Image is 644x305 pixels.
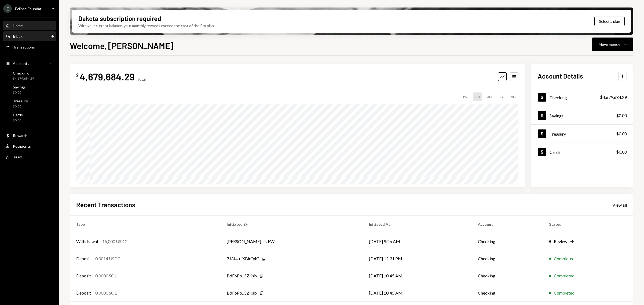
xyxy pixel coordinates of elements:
div: Review [554,238,567,245]
div: $0.00 [616,131,627,137]
div: Treasury [550,131,566,136]
div: With your current balance, your monthly rewards exceed the cost of the Pro plan. [78,23,215,28]
div: Inbox [13,34,23,39]
td: Checking [471,250,543,267]
div: Checking [550,95,567,100]
div: $0.00 [616,112,627,119]
td: Checking [471,267,543,284]
h2: Recent Transactions [76,200,135,209]
div: 15,000 USDC [102,238,127,245]
div: View all [612,202,627,208]
a: Savings$0.00 [3,83,56,96]
a: Rewards [3,131,56,140]
div: BdF6Po...SZKsix [227,290,257,296]
div: 0.0000 SOL [95,273,117,279]
a: Checking$4,679,684.29 [531,88,633,106]
div: Transactions [13,45,35,49]
th: Initiated By [220,216,363,233]
button: Select a plan [594,17,625,26]
td: [DATE] 9:26 AM [363,233,471,250]
div: $ [76,73,79,78]
a: Treasury$0.00 [531,125,633,143]
div: Cards [13,113,23,117]
td: Checking [471,284,543,302]
a: Checking$4,679,684.29 [3,69,56,82]
td: [DATE] 10:45 AM [363,267,471,284]
button: Move money [592,38,633,51]
div: Savings [13,85,26,89]
th: Initiated At [363,216,471,233]
a: Team [3,152,56,162]
div: 1Y [497,92,506,101]
h1: Welcome, [PERSON_NAME] [70,40,174,51]
th: Type [70,216,220,233]
th: Account [471,216,543,233]
div: ALL [509,92,518,101]
div: Rewards [13,133,28,138]
div: Withdrawal [76,238,98,245]
th: Status [543,216,633,233]
div: 1M [473,92,482,101]
div: Completed [554,273,575,279]
div: Treasury [13,99,28,103]
h2: Account Details [538,72,583,80]
div: $4,679,684.29 [600,94,627,101]
div: E [3,4,12,13]
div: 0.0000 SOL [95,290,117,296]
div: Cards [550,150,561,155]
div: 1W [460,92,470,101]
div: Dakota subscription required [78,14,161,23]
td: [PERSON_NAME] - NEW [220,233,363,250]
div: Completed [554,255,575,262]
div: Home [13,23,23,28]
a: Home [3,21,56,30]
div: Checking [13,71,34,75]
div: Eclipse Foundati... [15,6,45,11]
td: [DATE] 10:45 AM [363,284,471,302]
a: Transactions [3,42,56,52]
a: Inbox [3,31,56,41]
div: 3M [485,92,494,101]
a: Savings$0.00 [531,106,633,124]
div: Completed [554,290,575,296]
div: Total [137,77,146,81]
a: Treasury$0.00 [3,97,56,110]
div: 4,679,684.29 [80,70,135,83]
a: Cards$0.00 [531,143,633,161]
td: Checking [471,233,543,250]
div: Deposit [76,290,91,296]
div: 0.0014 USDC [95,255,120,262]
div: Accounts [13,61,29,66]
div: $0.00 [13,104,28,109]
div: Deposit [76,273,91,279]
div: BdF6Po...SZKsix [227,273,257,279]
div: Savings [550,113,563,118]
td: [DATE] 12:31 PM [363,250,471,267]
a: Accounts [3,58,56,68]
div: $0.00 [616,149,627,155]
a: Recipients [3,141,56,151]
div: 7J3J4u...XBkQ4G [227,255,259,262]
div: Recipients [13,144,31,148]
div: $4,679,684.29 [13,76,34,81]
div: Move money [599,42,620,47]
div: $0.00 [13,118,23,123]
div: Deposit [76,255,91,262]
a: Cards$0.00 [3,111,56,124]
div: $0.00 [13,90,26,95]
div: Team [13,155,22,159]
a: View all [612,202,627,208]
